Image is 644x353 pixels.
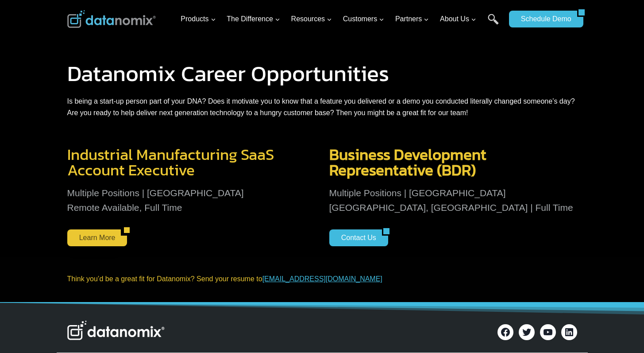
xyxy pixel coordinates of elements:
span: Customers [343,13,384,25]
span: The Difference [227,13,280,25]
p: Multiple Positions | [GEOGRAPHIC_DATA] [GEOGRAPHIC_DATA], [GEOGRAPHIC_DATA] | Full Time [329,186,577,215]
a: Contact Us [329,229,382,246]
a: Learn More [67,229,121,246]
span: Business Development [329,143,486,166]
p: Think you’d be a great fit for Datanomix? Send your resume to [67,273,577,285]
h1: Datanomix Career Opportunities [67,62,577,85]
img: Datanomix Logo [67,321,165,340]
a: Schedule Demo [509,11,577,27]
span: Resources [291,13,332,25]
a: [EMAIL_ADDRESS][DOMAIN_NAME] [262,275,382,283]
span: About Us [440,13,476,25]
p: Multiple Positions | [GEOGRAPHIC_DATA] Remote Available, Full Time [67,186,315,215]
img: Datanomix [67,10,156,28]
nav: Primary Navigation [177,5,505,34]
p: Is being a start-up person part of your DNA? Does it motivate you to know that a feature you deli... [67,96,577,118]
span: Partners [395,13,429,25]
span: Representative (BDR) [329,158,476,182]
h3: Industrial Manufacturing SaaS Account Executive [67,147,315,178]
a: Search [488,14,499,34]
span: Products [181,13,216,25]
